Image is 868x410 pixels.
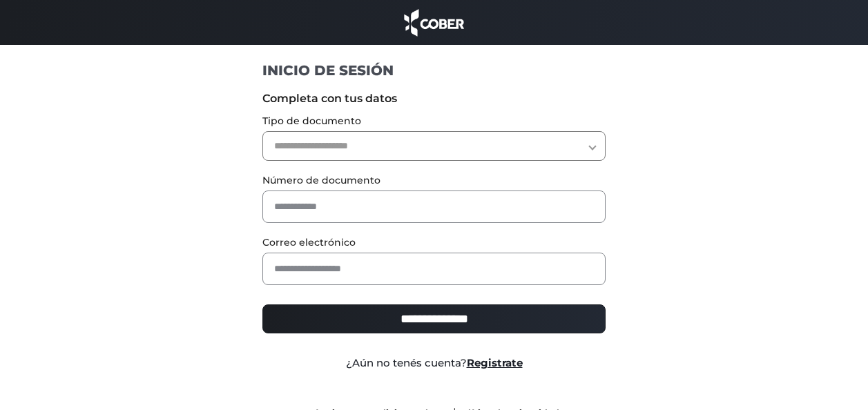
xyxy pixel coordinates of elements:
[262,173,606,188] label: Número de documento
[262,90,606,107] label: Completa con tus datos
[262,114,606,128] label: Tipo de documento
[252,355,616,371] div: ¿Aún no tenés cuenta?
[262,235,606,250] label: Correo electrónico
[467,356,523,369] a: Registrate
[401,7,468,38] img: cober_marca.png
[262,61,606,79] h1: INICIO DE SESIÓN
